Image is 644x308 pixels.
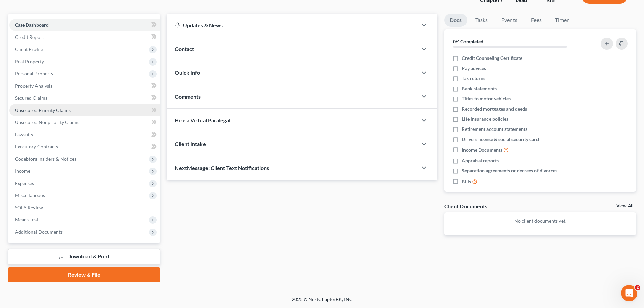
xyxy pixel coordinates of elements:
a: View All [616,204,633,208]
span: NextMessage: Client Text Notifications [175,165,269,171]
span: Income Documents [462,147,502,153]
a: Events [496,14,523,27]
a: Download & Print [8,249,160,265]
span: Credit Report [15,34,44,40]
a: Property Analysis [9,80,160,92]
span: Means Test [15,217,38,222]
span: Life insurance policies [462,116,508,122]
iframe: Intercom live chat [621,285,637,301]
span: Income [15,168,30,174]
strong: 0% Completed [453,39,483,44]
span: Executory Contracts [15,144,58,149]
span: Personal Property [15,71,53,76]
span: Contact [175,46,194,52]
span: Bills [462,178,471,185]
span: Titles to motor vehicles [462,95,511,102]
span: Tax returns [462,75,485,82]
span: Credit Counseling Certificate [462,55,522,62]
span: Pay advices [462,65,486,72]
span: Property Analysis [15,83,52,89]
a: SOFA Review [9,202,160,214]
a: Case Dashboard [9,19,160,31]
a: Review & File [8,267,160,282]
a: Lawsuits [9,128,160,141]
span: Retirement account statements [462,126,527,133]
span: Real Property [15,58,44,64]
span: Drivers license & social security card [462,136,539,143]
span: Client Intake [175,141,206,147]
span: Bank statements [462,85,497,92]
span: Additional Documents [15,229,63,235]
span: Separation agreements or decrees of divorces [462,167,557,174]
div: 2025 © NextChapterBK, INC [129,296,515,308]
span: Expenses [15,180,34,186]
a: Fees [525,14,547,27]
span: Appraisal reports [462,157,499,164]
a: Secured Claims [9,92,160,104]
span: Lawsuits [15,132,33,137]
a: Timer [550,14,574,27]
span: Miscellaneous [15,192,45,198]
span: Unsecured Priority Claims [15,107,71,113]
span: Secured Claims [15,95,47,101]
span: Case Dashboard [15,22,49,28]
span: Client Profile [15,46,43,52]
a: Executory Contracts [9,141,160,153]
a: Unsecured Nonpriority Claims [9,116,160,128]
span: Recorded mortgages and deeds [462,105,527,112]
span: SOFA Review [15,205,43,210]
span: Quick Info [175,69,200,76]
div: Updates & News [175,22,409,29]
a: Unsecured Priority Claims [9,104,160,116]
span: Hire a Virtual Paralegal [175,117,230,123]
a: Credit Report [9,31,160,43]
p: No client documents yet. [450,218,630,224]
span: Codebtors Insiders & Notices [15,156,76,162]
div: Client Documents [444,203,487,210]
a: Tasks [470,14,493,27]
span: 2 [635,285,640,290]
a: Docs [444,14,467,27]
span: Comments [175,93,201,100]
span: Unsecured Nonpriority Claims [15,119,79,125]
